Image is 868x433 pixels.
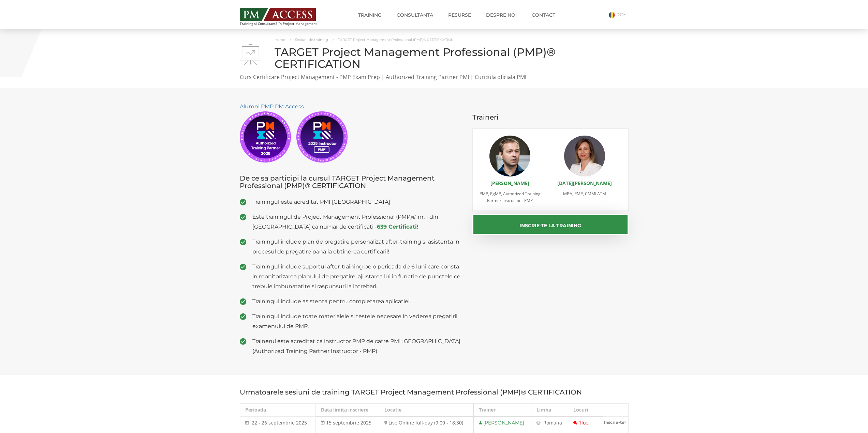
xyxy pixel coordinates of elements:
[240,8,316,21] img: PM ACCESS - Echipa traineri si consultanti certificati PMP: Narciss Popescu, Mihai Olaru, Monica ...
[563,191,606,197] span: MBA, PMP, CMMI ATM
[527,8,560,22] a: Contact
[582,419,588,426] span: loc
[377,223,418,230] a: 639 Certificati!
[240,22,329,26] span: Training și Consultanță în Project Management
[379,416,474,429] td: Live Online full-day (9:00 - 18:30)
[315,404,379,417] th: Data limita inscriere
[543,419,549,426] span: Ro
[338,37,454,42] span: TARGET Project Management Professional (PMP)® CERTIFICATION
[240,404,315,417] th: Perioada
[531,404,568,417] th: Limba
[240,174,462,189] h3: De ce sa participi la cursul TARGET Project Management Professional (PMP)® CERTIFICATION
[252,212,462,232] span: Este trainingul de Project Management Professional (PMP)® nr. 1 din [GEOGRAPHIC_DATA] ca numar de...
[240,46,629,70] h1: TARGET Project Management Professional (PMP)® CERTIFICATION
[252,336,462,356] span: Trainerul este acreditat ca instructor PMP de catre PMI [GEOGRAPHIC_DATA] (Authorized Training Pa...
[609,12,629,18] a: RO
[443,8,476,22] a: Resurse
[474,404,531,417] th: Trainer
[603,417,628,428] a: Inscrie-te
[353,8,387,22] a: Training
[252,262,462,291] span: Trainingul include suportul after-training pe o perioada de 6 luni care consta in monitorizarea p...
[557,180,612,186] a: [DATE][PERSON_NAME]
[315,416,379,429] td: 15 septembrie 2025
[472,113,629,121] h3: Traineri
[240,73,629,81] p: Curs Certificare Project Management - PMP Exam Prep | Authorized Training Partner PMI | Curicula ...
[568,404,603,417] th: Locuri
[472,214,629,235] button: Inscrie-te la training
[609,12,615,18] img: Romana
[379,404,474,417] th: Locatie
[474,416,531,429] td: [PERSON_NAME]
[549,419,562,426] span: mana
[240,103,304,110] a: Alumni PMP PM Access
[252,197,462,207] span: Trainingul este acreditat PMI [GEOGRAPHIC_DATA]
[240,44,261,65] img: TARGET Project Management Professional (PMP)® CERTIFICATION
[490,180,529,186] a: [PERSON_NAME]
[252,296,462,306] span: Trainingul include asistenta pentru completarea aplicatiei.
[252,311,462,331] span: Trainingul include toate materialele si testele necesare in vederea pregatirii examenului de PMP.
[481,8,522,22] a: Despre noi
[480,191,541,203] span: PMP, PgMP, Authorized Training Partner Instructor - PMP
[252,237,462,257] span: Trainingul include plan de pregatire personalizat after-training si asistenta in procesul de preg...
[392,8,438,22] a: Consultanta
[295,37,328,42] a: Sesiuni de training
[568,416,603,429] td: 1
[240,388,629,396] h3: Urmatoarele sesiuni de training TARGET Project Management Professional (PMP)® CERTIFICATION
[252,419,307,426] span: 22 - 26 septembrie 2025
[275,37,285,42] a: Home
[240,6,329,26] a: Training și Consultanță în Project Management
